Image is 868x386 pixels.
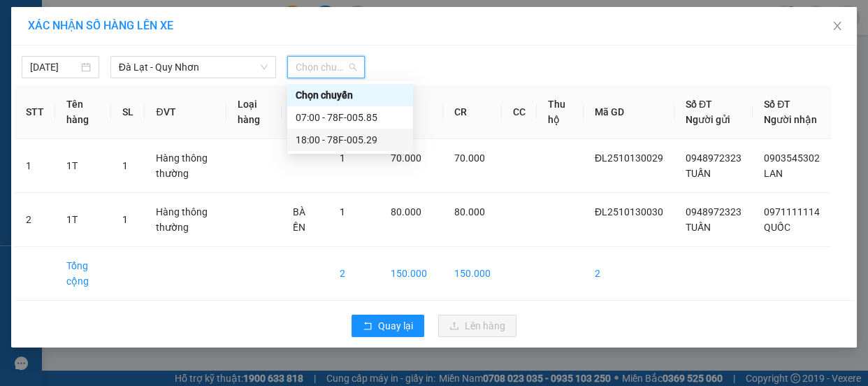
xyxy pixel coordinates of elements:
td: Hàng thông thường [145,193,226,247]
span: 1 [340,206,345,217]
span: Người gửi [686,114,730,125]
td: 1T [55,193,111,247]
span: 0948972323 [686,152,742,164]
td: 1 [15,139,55,193]
span: BÀ ỀN [293,206,305,233]
td: 150.000 [379,247,443,301]
span: QUỐC [764,222,790,233]
div: 07:00 - 78F-005.85 [296,110,405,125]
span: 70.000 [391,152,421,164]
span: Quay lại [378,318,413,334]
td: 150.000 [443,247,502,301]
div: Quy Nhơn ( Dọc Đường ) [164,12,261,62]
span: Gửi: [12,12,34,27]
th: Tên hàng [55,85,111,139]
span: Nhận: [164,13,197,28]
span: rollback [363,321,372,332]
span: TUẤN [686,168,711,179]
span: 80.000 [454,206,485,217]
td: 2 [15,193,55,247]
div: 0948972323 [12,60,154,80]
span: TUẤN [686,222,711,233]
span: Đà Lạt - Quy Nhơn [119,57,268,78]
span: Người nhận [764,114,817,125]
th: Mã GD [584,85,674,139]
th: Loại hàng [226,85,282,139]
span: LAN [764,168,783,179]
span: 0971111114 [764,206,820,217]
th: SL [111,85,145,139]
span: XÁC NHẬN SỐ HÀNG LÊN XE [28,19,173,32]
div: Chọn chuyến [296,87,405,103]
span: Số ĐT [764,99,790,110]
td: 1T [55,139,111,193]
button: uploadLên hàng [438,315,516,337]
th: CR [443,85,502,139]
th: Ghi chú [282,85,328,139]
button: Close [818,7,857,46]
span: close [832,20,843,31]
div: 0 [164,99,261,115]
span: 0903545302 [764,152,820,164]
td: Hàng thông thường [145,139,226,193]
td: 2 [328,247,379,301]
span: 1 [340,152,345,164]
th: CC [502,85,537,139]
div: QUỐC [164,62,261,79]
button: rollbackQuay lại [352,315,424,337]
span: down [260,63,268,71]
span: 0948972323 [686,206,742,217]
span: Chọn chuyến [296,57,356,78]
span: ĐL2510130029 [595,152,663,164]
th: ĐVT [145,85,226,139]
span: Số ĐT [686,99,712,110]
span: 1 [122,160,128,171]
span: 1 [122,214,128,225]
input: 13/10/2025 [30,59,78,75]
td: Tổng cộng [55,247,111,301]
div: 0971111114 [164,79,261,99]
div: [GEOGRAPHIC_DATA] [12,12,154,43]
span: 70.000 [454,152,485,164]
th: STT [15,85,55,139]
div: Chọn chuyến [287,84,413,106]
div: TUẤN [12,43,154,60]
th: Thu hộ [537,85,584,139]
span: ĐL2510130030 [595,206,663,217]
span: 80.000 [391,206,421,217]
div: 18:00 - 78F-005.29 [296,132,405,148]
td: 2 [584,247,674,301]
